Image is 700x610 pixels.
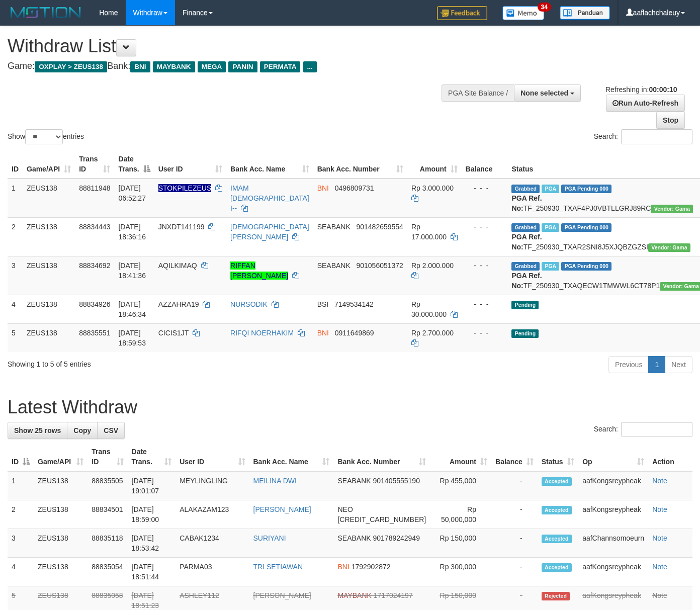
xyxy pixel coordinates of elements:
[34,529,87,558] td: ZEUS138
[8,443,34,471] th: ID: activate to sort column descending
[158,329,189,337] span: CICIS1JT
[73,426,91,434] span: Copy
[8,355,284,369] div: Showing 1 to 5 of 5 entries
[578,529,648,558] td: aafChannsomoeurn
[87,558,127,586] td: 88835054
[153,61,195,72] span: MAYBANK
[104,426,118,434] span: CSV
[337,534,371,542] span: SEABANK
[8,397,692,417] h1: Latest Withdraw
[128,529,176,558] td: [DATE] 18:53:42
[334,300,374,308] span: Copy 7149534142 to clipboard
[411,329,454,337] span: Rp 2.700.000
[230,300,268,308] a: NURSODIK
[253,534,286,542] a: SURIYANI
[606,95,685,112] a: Run Auto-Refresh
[511,329,539,338] span: Pending
[317,184,329,192] span: BNI
[176,471,249,500] td: MEYLINGLING
[491,443,538,471] th: Balance: activate to sort column ascending
[253,591,311,599] a: [PERSON_NAME]
[249,443,334,471] th: Bank Acc. Name: activate to sort column ascending
[352,563,391,571] span: Copy 1792902872 to clipboard
[8,256,23,295] td: 3
[128,500,176,529] td: [DATE] 18:59:00
[79,329,110,337] span: 88835551
[303,61,317,72] span: ...
[542,185,559,193] span: Marked by aafsreyleap
[608,356,649,373] a: Previous
[652,591,667,599] a: Note
[23,256,75,295] td: ZEUS138
[128,443,176,471] th: Date Trans.: activate to sort column ascending
[594,422,692,437] label: Search:
[511,233,542,251] b: PGA Ref. No:
[8,150,23,179] th: ID
[337,591,371,599] span: MAYBANK
[79,262,110,270] span: 88834692
[128,471,176,500] td: [DATE] 19:01:07
[561,262,611,271] span: PGA Pending
[411,223,447,241] span: Rp 17.000.000
[67,422,98,439] a: Copy
[491,558,538,586] td: -
[176,443,249,471] th: User ID: activate to sort column ascending
[23,217,75,256] td: ZEUS138
[578,500,648,529] td: aafKongsreypheak
[130,61,150,72] span: BNI
[374,591,413,599] span: Copy 1717024197 to clipboard
[430,471,491,500] td: Rp 455,000
[437,6,487,20] img: Feedback.jpg
[652,477,667,485] a: Note
[656,112,685,129] a: Stop
[118,329,146,347] span: [DATE] 18:59:53
[8,471,34,500] td: 1
[8,422,67,439] a: Show 25 rows
[337,563,349,571] span: BNI
[128,558,176,586] td: [DATE] 18:51:44
[87,443,127,471] th: Trans ID: activate to sort column ascending
[317,262,351,270] span: SEABANK
[491,471,538,500] td: -
[114,150,154,179] th: Date Trans.: activate to sort column descending
[230,184,309,212] a: IMAM [DEMOGRAPHIC_DATA] I--
[34,471,87,500] td: ZEUS138
[648,356,665,373] a: 1
[158,262,197,270] span: AQILKIMAQ
[511,262,540,271] span: Grabbed
[652,534,667,542] a: Note
[23,323,75,352] td: ZEUS138
[665,356,692,373] a: Next
[226,150,313,179] th: Bank Acc. Name: activate to sort column ascending
[578,443,648,471] th: Op: activate to sort column ascending
[118,262,146,280] span: [DATE] 18:41:36
[230,262,288,280] a: RIFFAN [PERSON_NAME]
[260,61,301,72] span: PERMATA
[542,592,570,600] span: Rejected
[176,558,249,586] td: PARMA03
[621,422,692,437] input: Search:
[253,563,303,571] a: TRI SETIAWAN
[79,300,110,308] span: 88834926
[8,5,84,20] img: MOTION_logo.png
[317,223,351,231] span: SEABANK
[87,500,127,529] td: 88834501
[230,329,294,337] a: RIFQI NOERHAKIM
[23,295,75,323] td: ZEUS138
[8,558,34,586] td: 4
[594,129,692,144] label: Search:
[317,329,329,337] span: BNI
[230,223,309,241] a: [DEMOGRAPHIC_DATA][PERSON_NAME]
[34,443,87,471] th: Game/API: activate to sort column ascending
[34,500,87,529] td: ZEUS138
[317,300,329,308] span: BSI
[542,506,572,514] span: Accepted
[335,184,374,192] span: Copy 0496809731 to clipboard
[8,529,34,558] td: 3
[491,500,538,529] td: -
[648,243,690,252] span: Vendor URL: https://trx31.1velocity.biz
[34,558,87,586] td: ZEUS138
[411,300,447,318] span: Rp 30.000.000
[411,262,454,270] span: Rp 2.000.000
[333,443,430,471] th: Bank Acc. Number: activate to sort column ascending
